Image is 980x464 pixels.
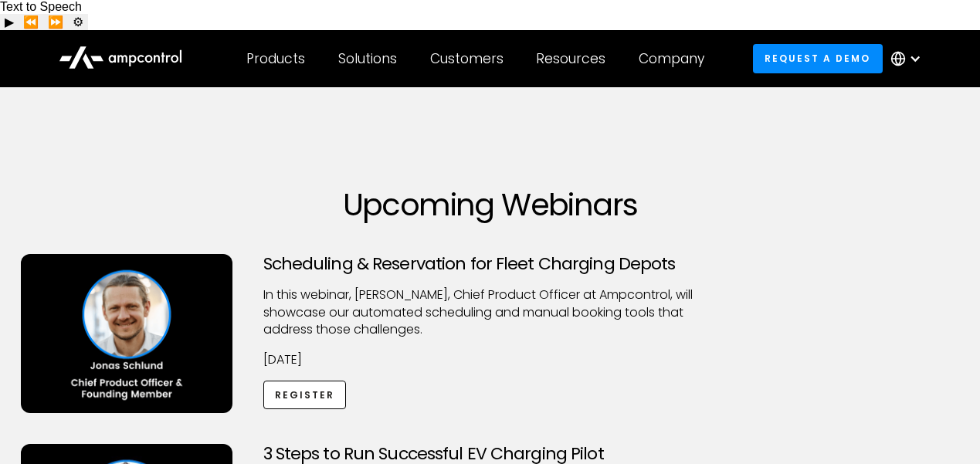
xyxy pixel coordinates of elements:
div: Products [246,50,305,67]
a: Register [263,381,347,409]
button: Previous [19,14,43,30]
div: Company [639,50,704,67]
div: Resources [536,50,605,67]
p: ​In this webinar, [PERSON_NAME], Chief Product Officer at Ampcontrol, will showcase our automated... [263,286,717,338]
div: Customers [430,50,504,67]
a: Request a demo [753,44,883,73]
button: Settings [68,14,88,30]
h3: Scheduling & Reservation for Fleet Charging Depots [263,254,717,274]
p: [DATE] [263,351,717,368]
h1: Upcoming Webinars [21,186,960,223]
h3: 3 Steps to Run Successful EV Charging Pilot [263,444,717,464]
div: Solutions [338,50,397,67]
button: Forward [43,14,68,30]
